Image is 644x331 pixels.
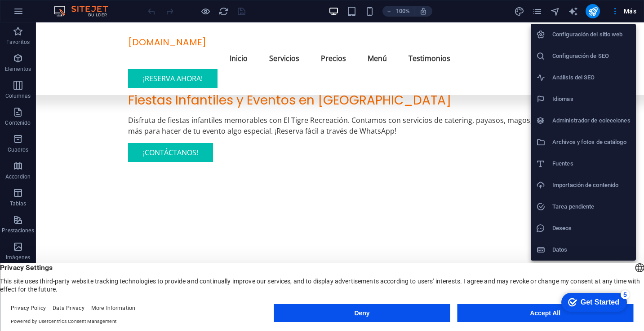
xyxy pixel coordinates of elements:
h6: Configuración de SEO [552,51,631,61]
h6: Idiomas [552,94,631,105]
h6: Administrador de colecciones [552,115,631,126]
h6: Importación de contenido [552,180,631,191]
h6: Archivos y fotos de catálogo [552,137,631,148]
h6: Tarea pendiente [552,201,631,212]
h6: Deseos [552,223,631,234]
div: 5 [67,2,76,11]
div: Get Started 5 items remaining, 0% complete [7,4,73,23]
h6: Fuentes [552,158,631,169]
h6: Datos [552,244,631,255]
h6: Configuración del sitio web [552,29,631,40]
div: Get Started [27,10,65,18]
h6: Análisis del SEO [552,72,631,83]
